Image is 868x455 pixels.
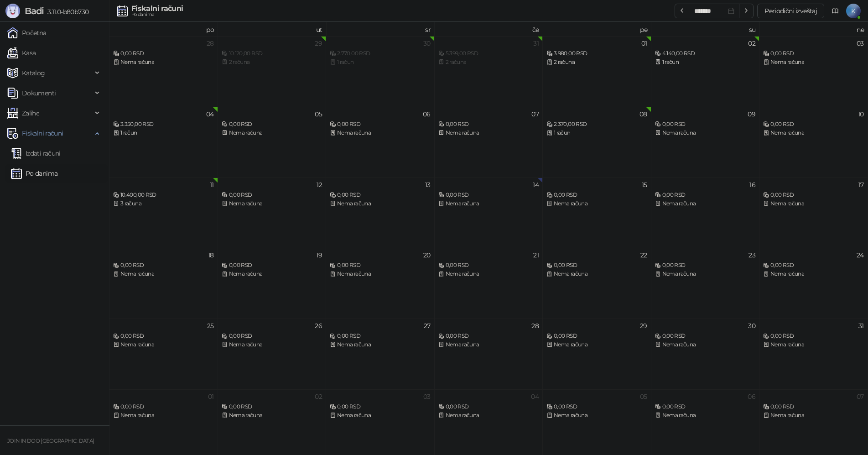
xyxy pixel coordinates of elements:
[208,252,214,258] div: 18
[44,8,88,16] span: 3.11.0-b80b730
[330,120,431,129] div: 0,00 RSD
[748,111,755,117] div: 09
[113,261,214,270] div: 0,00 RSD
[109,319,218,389] td: 2025-08-25
[531,111,539,117] div: 07
[655,261,756,270] div: 0,00 RSD
[763,332,864,340] div: 0,00 RSD
[7,24,47,42] a: Početna
[222,332,322,340] div: 0,00 RSD
[757,4,824,18] button: Periodični izveštaj
[435,107,543,178] td: 2025-08-07
[330,261,431,270] div: 0,00 RSD
[315,111,322,117] div: 05
[326,36,435,107] td: 2025-07-30
[748,40,755,47] div: 02
[435,36,543,107] td: 2025-07-31
[763,199,864,208] div: Nema računa
[759,319,868,389] td: 2025-08-31
[748,252,755,258] div: 23
[655,403,756,411] div: 0,00 RSD
[435,178,543,248] td: 2025-08-14
[222,340,322,349] div: Nema računa
[546,411,647,420] div: Nema računa
[424,323,431,329] div: 27
[315,393,322,400] div: 02
[641,40,647,47] div: 01
[222,49,322,58] div: 10.120,00 RSD
[7,44,36,62] a: Kasa
[546,403,647,411] div: 0,00 RSD
[640,393,647,400] div: 05
[531,393,539,400] div: 04
[546,191,647,199] div: 0,00 RSD
[423,252,431,258] div: 20
[109,178,218,248] td: 2025-08-11
[763,340,864,349] div: Nema računa
[113,58,214,67] div: Nema računa
[113,120,214,129] div: 3.350,00 RSD
[438,58,539,67] div: 2 računa
[222,120,322,129] div: 0,00 RSD
[109,22,218,36] th: po
[210,182,214,188] div: 11
[218,178,327,248] td: 2025-08-12
[651,248,760,319] td: 2025-08-23
[113,270,214,278] div: Nema računa
[315,40,322,47] div: 29
[330,129,431,137] div: Nema računa
[655,199,756,208] div: Nema računa
[131,5,183,12] div: Fiskalni računi
[642,182,647,188] div: 15
[113,49,214,58] div: 0,00 RSD
[858,323,864,329] div: 31
[651,22,760,36] th: su
[438,49,539,58] div: 5.399,00 RSD
[651,36,760,107] td: 2025-08-02
[109,248,218,319] td: 2025-08-18
[749,182,755,188] div: 16
[546,340,647,349] div: Nema računa
[113,340,214,349] div: Nema računa
[218,22,327,36] th: ut
[546,120,647,129] div: 2.370,00 RSD
[330,403,431,411] div: 0,00 RSD
[208,393,214,400] div: 01
[222,403,322,411] div: 0,00 RSD
[543,22,651,36] th: pe
[655,129,756,137] div: Nema računa
[543,178,651,248] td: 2025-08-15
[546,129,647,137] div: 1 račun
[748,323,755,329] div: 30
[438,340,539,349] div: Nema računa
[22,84,56,102] span: Dokumenti
[546,199,647,208] div: Nema računa
[222,411,322,420] div: Nema računa
[533,252,539,258] div: 21
[546,49,647,58] div: 3.980,00 RSD
[315,323,322,329] div: 26
[543,36,651,107] td: 2025-08-01
[22,64,45,82] span: Katalog
[438,129,539,137] div: Nema računa
[655,191,756,199] div: 0,00 RSD
[857,393,864,400] div: 07
[655,49,756,58] div: 4.140,00 RSD
[640,323,647,329] div: 29
[326,107,435,178] td: 2025-08-06
[109,36,218,107] td: 2025-07-28
[113,332,214,340] div: 0,00 RSD
[533,40,539,47] div: 31
[222,261,322,270] div: 0,00 RSD
[763,261,864,270] div: 0,00 RSD
[423,111,431,117] div: 06
[858,182,864,188] div: 17
[330,191,431,199] div: 0,00 RSD
[330,332,431,340] div: 0,00 RSD
[857,40,864,47] div: 03
[435,248,543,319] td: 2025-08-21
[438,261,539,270] div: 0,00 RSD
[543,107,651,178] td: 2025-08-08
[543,248,651,319] td: 2025-08-22
[326,22,435,36] th: sr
